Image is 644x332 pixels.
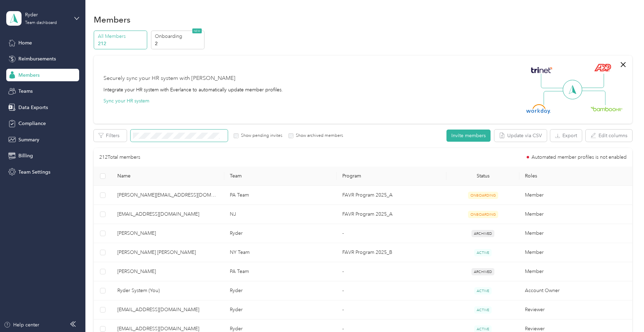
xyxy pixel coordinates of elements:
[337,262,446,281] td: -
[117,230,219,237] span: [PERSON_NAME]
[155,40,202,47] p: 2
[446,186,520,205] td: ONBOARDING
[224,281,337,300] td: Ryder
[112,243,224,262] td: Kenyon E. JR. Donhauser
[117,191,219,199] span: [PERSON_NAME][EMAIL_ADDRESS][DOMAIN_NAME]
[117,210,219,218] span: [EMAIL_ADDRESS][DOMAIN_NAME]
[519,262,632,281] td: Member
[526,104,551,114] img: Workday
[94,130,127,142] button: Filters
[543,91,568,105] img: Line Left Down
[25,11,68,18] div: Ryder
[580,74,604,88] img: Line Right Up
[112,167,224,186] th: Name
[18,136,39,143] span: Summary
[117,306,219,314] span: [EMAIL_ADDRESS][DOMAIN_NAME]
[519,186,632,205] td: Member
[112,224,224,243] td: Andrew S. Saltsgaver
[471,268,494,275] span: ARCHIVED
[337,205,446,224] td: FAVR Program 2025_A
[586,130,632,142] button: Edit columns
[337,243,446,262] td: FAVR Program 2025_B
[337,281,446,300] td: -
[117,268,219,275] span: [PERSON_NAME]
[446,167,520,186] th: Status
[337,224,446,243] td: -
[192,28,202,33] span: NEW
[446,130,491,142] button: Invite members
[468,192,498,199] span: ONBOARDING
[18,88,33,95] span: Teams
[155,33,202,40] p: Onboarding
[468,211,498,218] span: ONBOARDING
[446,205,520,224] td: ONBOARDING
[112,300,224,319] td: favr2+ryder@everlance.com
[117,173,219,179] span: Name
[337,186,446,205] td: FAVR Program 2025_A
[293,133,343,139] label: Show archived members
[25,21,57,25] div: Team dashboard
[103,97,149,105] button: Sync your HR system
[224,262,337,281] td: PA Team
[224,186,337,205] td: PA Team
[224,167,337,186] th: Team
[519,167,632,186] th: Roles
[4,321,39,329] button: Help center
[112,262,224,281] td: Kayla A. Palmer
[550,130,582,142] button: Export
[605,293,644,332] iframe: Everlance-gr Chat Button Frame
[529,65,554,75] img: Trinet
[18,120,46,127] span: Compliance
[112,186,224,205] td: carl_mannillo@ryder.com
[98,33,145,40] p: All Members
[18,104,48,111] span: Data Exports
[117,287,219,294] span: Ryder System (You)
[519,281,632,300] td: Account Owner
[224,205,337,224] td: NJ
[18,168,50,176] span: Team Settings
[98,40,145,47] p: 212
[494,130,547,142] button: Update via CSV
[94,16,131,23] h1: Members
[337,300,446,319] td: -
[474,249,492,256] span: ACTIVE
[112,281,224,300] td: Ryder System (You)
[519,300,632,319] td: Reviewer
[519,224,632,243] td: Member
[103,74,235,83] div: Securely sync your HR system with [PERSON_NAME]
[581,91,605,106] img: Line Right Down
[239,133,282,139] label: Show pending invites
[18,152,33,159] span: Billing
[103,86,283,93] div: Integrate your HR system with Everlance to automatically update member profiles.
[474,287,492,294] span: ACTIVE
[224,243,337,262] td: NY Team
[519,243,632,262] td: Member
[474,306,492,314] span: ACTIVE
[18,72,40,79] span: Members
[18,39,32,47] span: Home
[99,153,140,161] p: 212 Total members
[112,205,224,224] td: lorna_garcia@ryder.com
[337,167,446,186] th: Program
[591,106,622,111] img: BambooHR
[471,230,494,237] span: ARCHIVED
[117,249,219,256] span: [PERSON_NAME] [PERSON_NAME]
[594,64,611,72] img: ADP
[224,300,337,319] td: Ryder
[532,155,627,160] span: Automated member profiles is not enabled
[541,74,565,89] img: Line Left Up
[519,205,632,224] td: Member
[224,224,337,243] td: Ryder
[18,55,56,63] span: Reimbursements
